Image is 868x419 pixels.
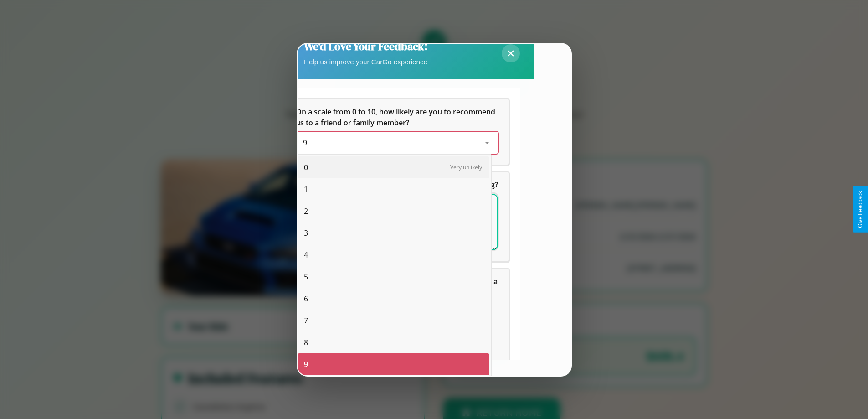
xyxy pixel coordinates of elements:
span: On a scale from 0 to 10, how likely are you to recommend us to a friend or family member? [296,107,497,128]
span: 5 [304,271,308,282]
div: 9 [298,353,489,375]
span: What can we do to make your experience more satisfying? [296,180,498,190]
span: Very unlikely [450,163,482,171]
div: 7 [298,310,489,331]
div: 6 [298,288,489,310]
div: Give Feedback [857,191,863,228]
span: 7 [304,315,308,326]
span: 0 [304,162,308,173]
span: 3 [304,228,308,238]
div: 8 [298,331,489,353]
div: 1 [298,178,489,200]
div: 5 [298,266,489,288]
span: 9 [304,359,308,370]
span: 8 [304,337,308,348]
span: 4 [304,249,308,260]
p: Help us improve your CarGo experience [304,56,428,68]
div: 4 [298,244,489,266]
div: On a scale from 0 to 10, how likely are you to recommend us to a friend or family member? [285,99,509,165]
div: 0 [298,156,489,178]
h2: We'd Love Your Feedback! [304,39,428,54]
span: 9 [303,138,307,148]
span: 6 [304,293,308,304]
div: 10 [298,375,489,397]
span: 1 [304,184,308,195]
div: 2 [298,200,489,222]
div: 3 [298,222,489,244]
div: On a scale from 0 to 10, how likely are you to recommend us to a friend or family member? [296,132,498,154]
span: Which of the following features do you value the most in a vehicle? [296,276,499,297]
span: 2 [304,206,308,217]
h5: On a scale from 0 to 10, how likely are you to recommend us to a friend or family member? [296,106,498,128]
